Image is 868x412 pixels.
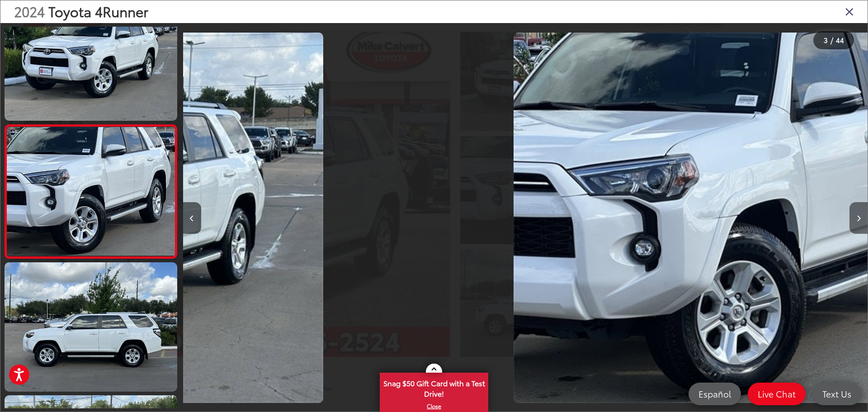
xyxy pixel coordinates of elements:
[48,1,148,21] span: Toyota 4Runner
[849,202,868,234] button: Next image
[753,388,800,399] span: Live Chat
[748,383,806,405] a: Live Chat
[812,383,861,405] a: Text Us
[830,37,834,43] span: /
[836,35,844,45] span: 44
[5,127,176,256] img: 2024 Toyota 4Runner SR5 Premium
[14,1,45,21] span: 2024
[818,388,856,399] span: Text Us
[3,261,179,393] img: 2024 Toyota 4Runner SR5 Premium
[689,383,741,405] a: Español
[381,374,487,401] span: Snag $50 Gift Card with a Test Drive!
[694,388,736,399] span: Español
[824,35,828,45] span: 3
[183,202,201,234] button: Previous image
[845,5,854,17] i: Close gallery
